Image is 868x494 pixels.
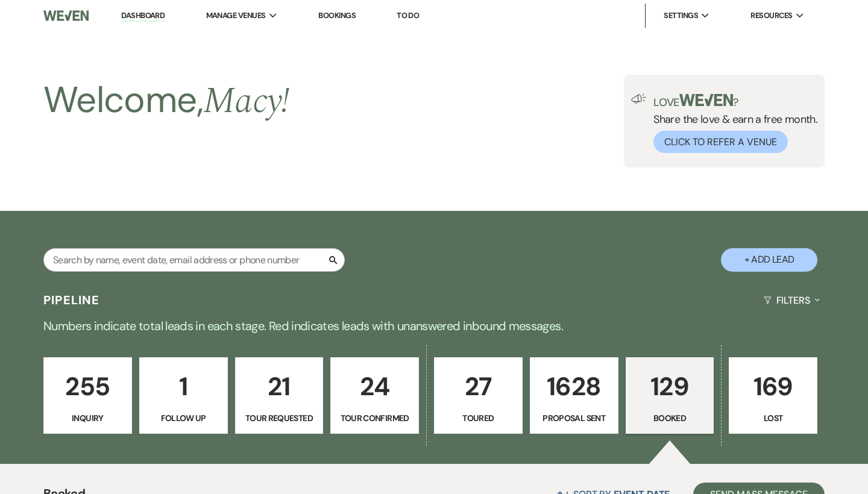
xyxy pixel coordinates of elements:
[442,411,515,425] p: Toured
[318,10,356,20] a: Bookings
[679,94,733,106] img: weven-logo-green.svg
[626,357,714,434] a: 129Booked
[538,366,611,407] p: 1628
[530,357,618,434] a: 1628Proposal Sent
[538,411,611,425] p: Proposal Sent
[442,366,515,407] p: 27
[634,411,706,425] p: Booked
[631,94,646,104] img: loud-speaker-illustration.svg
[51,366,124,407] p: 255
[646,94,817,153] div: Share the love & earn a free month.
[206,10,266,22] span: Manage Venues
[243,411,316,425] p: Tour Requested
[43,248,345,272] input: Search by name, event date, email address or phone number
[121,10,165,22] a: Dashboard
[729,357,817,434] a: 169Lost
[634,366,706,407] p: 129
[330,357,419,434] a: 24Tour Confirmed
[235,357,324,434] a: 21Tour Requested
[737,366,810,407] p: 169
[434,357,523,434] a: 27Toured
[759,284,825,316] button: Filters
[653,94,817,108] p: Love ?
[397,10,419,20] a: To Do
[721,248,817,272] button: + Add Lead
[43,3,89,28] img: Weven Logo
[243,366,316,407] p: 21
[750,10,792,22] span: Resources
[43,75,290,127] h2: Welcome,
[43,292,100,308] h3: Pipeline
[653,131,788,153] button: Click to Refer a Venue
[338,366,411,407] p: 24
[139,357,228,434] a: 1Follow Up
[51,411,124,425] p: Inquiry
[338,411,411,425] p: Tour Confirmed
[664,10,698,22] span: Settings
[737,411,810,425] p: Lost
[147,366,220,407] p: 1
[203,73,290,129] span: Macy !
[147,411,220,425] p: Follow Up
[43,357,132,434] a: 255Inquiry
